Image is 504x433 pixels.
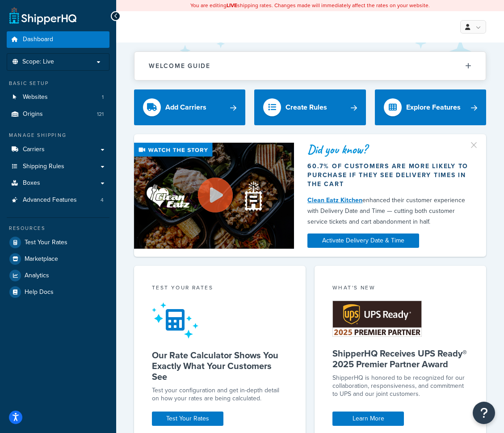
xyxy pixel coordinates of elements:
[25,272,49,280] span: Analytics
[25,289,54,296] span: Help Docs
[473,402,495,424] button: Open Resource Center
[23,146,45,153] span: Carriers
[23,36,53,43] span: Dashboard
[101,196,104,204] span: 4
[134,143,294,248] img: Video thumbnail
[332,348,468,369] h5: ShipperHQ Receives UPS Ready® 2025 Premier Partner Award
[23,179,40,187] span: Boxes
[152,412,223,426] a: Test Your Rates
[7,175,109,191] a: Boxes
[307,195,362,205] a: Clean Eatz Kitchen
[165,101,206,114] div: Add Carriers
[152,284,288,294] div: Test your rates
[7,106,109,123] li: Origins
[7,192,109,208] li: Advanced Features
[227,1,237,9] b: LIVE
[102,93,104,101] span: 1
[134,89,245,125] a: Add Carriers
[307,195,473,227] div: enhanced their customer experience with Delivery Date and Time — cutting both customer service ti...
[7,31,109,48] a: Dashboard
[7,234,109,250] a: Test Your Rates
[7,284,109,300] a: Help Docs
[7,106,109,123] a: Origins121
[23,110,43,118] span: Origins
[25,255,58,263] span: Marketplace
[7,192,109,208] a: Advanced Features4
[332,374,468,398] p: ShipperHQ is honored to be recognized for our collaboration, responsiveness, and commitment to UP...
[332,412,404,426] a: Learn More
[7,251,109,267] a: Marketplace
[406,101,461,114] div: Explore Features
[134,52,486,80] button: Welcome Guide
[25,239,67,246] span: Test Your Rates
[307,143,473,156] div: Did you know?
[23,93,48,101] span: Websites
[97,110,104,118] span: 121
[22,58,54,66] span: Scope: Live
[375,89,486,125] a: Explore Features
[286,101,327,114] div: Create Rules
[23,196,77,204] span: Advanced Features
[7,89,109,106] li: Websites
[7,158,109,175] a: Shipping Rules
[307,233,419,248] a: Activate Delivery Date & Time
[332,284,468,294] div: What's New
[7,132,109,139] div: Manage Shipping
[254,89,365,125] a: Create Rules
[152,386,288,403] div: Test your configuration and get in-depth detail on how your rates are being calculated.
[7,141,109,158] a: Carriers
[7,225,109,232] div: Resources
[152,350,288,382] h5: Our Rate Calculator Shows You Exactly What Your Customers See
[307,162,473,189] div: 60.7% of customers are more likely to purchase if they see delivery times in the cart
[7,89,109,106] a: Websites1
[7,80,109,87] div: Basic Setup
[149,63,210,69] h2: Welcome Guide
[23,163,64,170] span: Shipping Rules
[7,267,109,284] a: Analytics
